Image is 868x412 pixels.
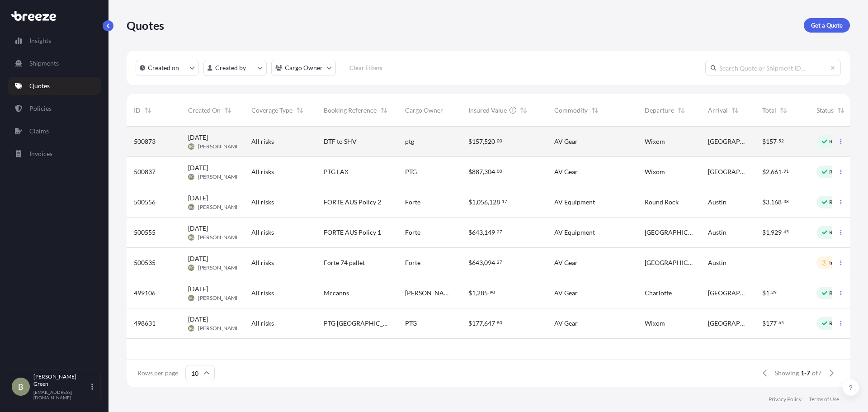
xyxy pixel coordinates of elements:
[778,105,789,116] button: Sort
[554,137,578,146] span: AV Gear
[251,258,274,267] span: All risks
[134,198,156,207] span: 500556
[783,170,789,173] span: 91
[497,230,502,233] span: 27
[812,369,821,378] span: of 7
[134,258,156,267] span: 500535
[778,321,784,324] span: 65
[554,258,578,267] span: AV Gear
[134,106,141,115] span: ID
[708,289,748,298] span: [GEOGRAPHIC_DATA]
[251,228,274,237] span: All risks
[708,258,726,267] span: Austin
[137,369,178,378] span: Rows per page
[189,263,194,272] span: BG
[762,138,766,145] span: $
[769,229,771,236] span: ,
[708,228,726,237] span: Austin
[188,163,208,172] span: [DATE]
[33,389,90,400] p: [EMAIL_ADDRESS][DOMAIN_NAME]
[271,60,336,76] button: cargoOwner Filter options
[483,320,484,327] span: ,
[188,254,208,263] span: [DATE]
[554,319,578,328] span: AV Gear
[777,321,778,324] span: .
[148,63,179,72] p: Created on
[189,294,194,303] span: BG
[468,138,472,145] span: $
[468,229,472,236] span: $
[645,258,693,267] span: [GEOGRAPHIC_DATA]
[188,194,208,203] span: [DATE]
[771,169,782,175] span: 661
[489,199,500,205] span: 128
[324,167,349,176] span: PTG LAX
[495,139,496,142] span: .
[497,260,502,264] span: 27
[29,104,52,113] p: Policies
[324,198,381,207] span: FORTE AUS Policy 2
[497,321,502,324] span: 80
[198,294,241,302] span: [PERSON_NAME]
[762,258,768,267] span: —
[554,228,595,237] span: AV Equipment
[829,199,844,206] p: Ready
[189,233,194,242] span: BG
[766,138,777,145] span: 157
[472,229,483,236] span: 643
[324,258,365,267] span: Forte 74 pallet
[497,170,502,173] span: 00
[483,260,484,266] span: ,
[783,230,789,233] span: 45
[8,122,101,140] a: Claims
[251,106,292,115] span: Coverage Type
[472,199,476,205] span: 1
[484,229,495,236] span: 149
[554,198,595,207] span: AV Equipment
[29,36,51,45] p: Insights
[775,369,799,378] span: Showing
[484,169,495,175] span: 304
[783,200,789,203] span: 38
[829,259,853,266] p: In Review
[477,290,488,296] span: 285
[705,60,841,76] input: Search Quote or Shipment ID...
[829,138,844,145] p: Ready
[468,169,472,175] span: $
[766,229,769,236] span: 1
[468,290,472,296] span: $
[189,142,194,151] span: BG
[127,18,164,33] p: Quotes
[762,169,766,175] span: $
[645,167,665,176] span: Wixom
[8,77,101,95] a: Quotes
[769,199,771,205] span: ,
[676,105,687,116] button: Sort
[782,170,783,173] span: .
[708,198,726,207] span: Austin
[29,81,50,90] p: Quotes
[782,230,783,233] span: .
[198,204,241,211] span: [PERSON_NAME]
[502,200,507,203] span: 17
[554,167,578,176] span: AV Gear
[33,373,90,388] p: [PERSON_NAME] Green
[189,324,194,333] span: BG
[804,18,850,33] a: Get a Quote
[405,137,414,146] span: ptg
[762,199,766,205] span: $
[495,260,496,264] span: .
[708,167,748,176] span: [GEOGRAPHIC_DATA]
[766,320,777,327] span: 177
[590,105,600,116] button: Sort
[251,198,274,207] span: All risks
[645,137,665,146] span: Wixom
[324,289,349,298] span: Mccanns
[340,61,391,75] button: Clear Filters
[554,106,588,115] span: Commodity
[251,319,274,328] span: All risks
[468,199,472,205] span: $
[198,264,241,271] span: [PERSON_NAME]
[134,289,156,298] span: 499106
[18,382,24,391] span: B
